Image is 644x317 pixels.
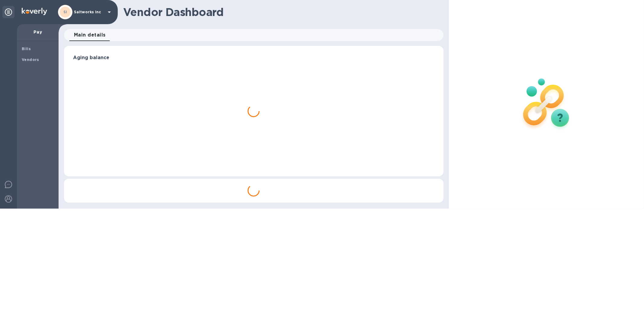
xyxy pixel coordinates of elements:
[22,57,39,62] b: Vendors
[74,10,104,14] p: Saltworks Inc
[123,6,439,18] h1: Vendor Dashboard
[74,31,106,39] span: Main details
[22,46,31,51] b: Bills
[2,6,14,18] div: Unpin categories
[63,10,67,14] b: SI
[22,29,54,35] p: Pay
[22,8,47,15] img: Logo
[73,55,434,61] h3: Aging balance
